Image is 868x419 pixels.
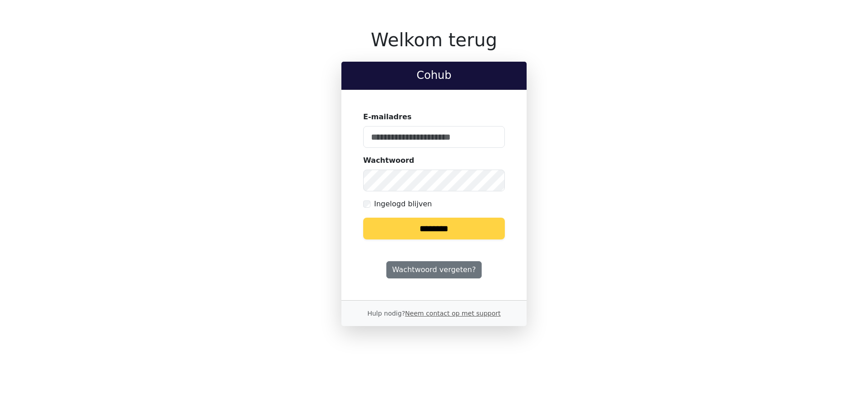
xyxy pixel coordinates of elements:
h2: Cohub [349,69,519,82]
a: Wachtwoord vergeten? [386,261,482,278]
keeper-lock: Open Keeper Popup [487,132,498,142]
h1: Welkom terug [341,29,527,51]
small: Hulp nodig? [367,310,501,317]
label: Wachtwoord [363,155,414,166]
label: Ingelogd blijven [374,199,432,209]
a: Neem contact op met support [405,310,500,317]
label: E-mailadres [363,112,412,122]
